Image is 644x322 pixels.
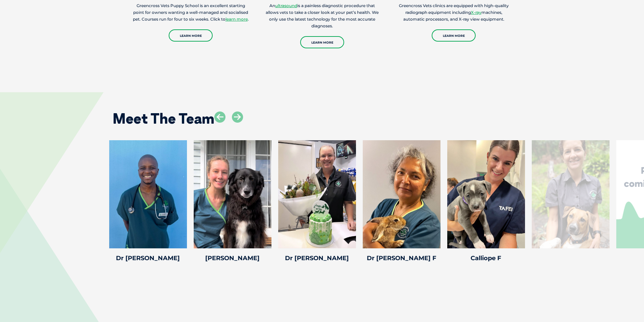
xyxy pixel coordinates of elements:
h4: Calliope F [447,255,525,261]
h4: [PERSON_NAME] [194,255,271,261]
h4: Dr [PERSON_NAME] [109,255,187,261]
p: An is a painless diagnostic procedure that allows vets to take a closer look at your pet’s health... [264,2,380,29]
p: Greencross Vets clinics are equipped with high-quality radiograph equipment including machines, a... [396,2,512,23]
a: Learn More [169,29,213,42]
h4: Dr [PERSON_NAME] F [363,255,440,261]
h2: Meet The Team [113,112,214,126]
p: Greencross Vets Puppy School is an excellent starting point for owners wanting a well-managed and... [133,2,249,23]
a: Learn More [432,29,476,42]
a: ultrasound [275,3,297,8]
a: Learn More [300,36,344,48]
a: learn more [225,17,248,22]
h4: Dr [PERSON_NAME] [278,255,356,261]
a: X-ray [471,10,481,15]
